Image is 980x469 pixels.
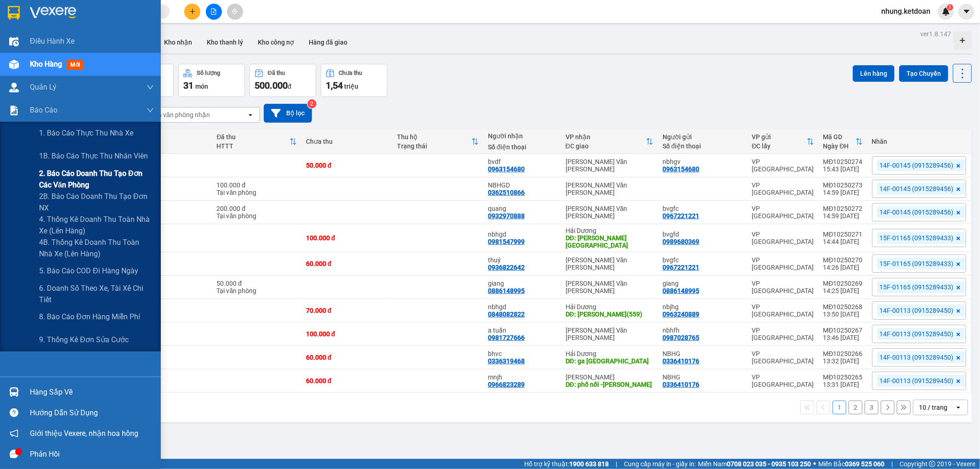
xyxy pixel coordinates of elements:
div: 0967221221 [663,212,699,220]
img: solution-icon [9,106,19,115]
div: Hải Dương [566,227,653,234]
div: Chưa thu [306,138,388,145]
div: MĐ10250268 [823,303,863,311]
div: Số điện thoại [488,143,556,151]
th: Toggle SortBy [819,130,867,154]
div: 0967221221 [663,264,699,271]
span: Điều hành xe [30,35,74,47]
span: 4B. Thống kê doanh thu toàn nhà xe (Lên hàng) [39,237,154,260]
span: notification [10,429,18,438]
div: 0963154680 [663,165,699,173]
span: món [195,83,208,90]
div: VP [GEOGRAPHIC_DATA] [752,280,814,294]
button: 3 [865,401,878,414]
button: Đã thu500.000đ [249,64,316,97]
button: Số lượng31món [178,64,245,97]
div: MĐ10250270 [823,256,863,264]
span: 14F-00113 (0915289450) [880,377,954,385]
div: xốp [131,260,208,267]
div: nbhfh [663,327,742,334]
span: plus [189,8,196,15]
span: | [616,459,617,469]
span: caret-down [963,7,971,16]
div: Tại văn phòng [216,287,296,294]
div: Hải Dương [566,350,653,357]
span: file-add [210,8,217,15]
span: 1,54 [326,80,343,91]
div: NBHG [663,373,742,381]
span: down [147,84,154,91]
span: question-circle [10,408,18,417]
div: túi kiện [131,162,208,169]
span: 31 [183,80,193,91]
div: 14:26 [DATE] [823,264,863,271]
span: Hỗ trợ kỹ thuật: [524,459,609,469]
span: Quản Lý [30,81,57,93]
span: triệu [344,83,358,90]
div: 15:43 [DATE] [823,165,863,173]
span: Miền Nam [698,459,811,469]
strong: 0369 525 060 [845,460,884,468]
div: 0981727666 [488,334,525,341]
span: 14F-00113 (0915289450) [880,330,954,338]
div: MĐ10250271 [823,231,863,238]
strong: 1900 633 818 [569,460,609,468]
div: VP [GEOGRAPHIC_DATA] [752,205,814,220]
div: [PERSON_NAME] Văn [PERSON_NAME] [566,181,653,196]
div: VP gửi [752,133,807,141]
div: ver 1.8.147 [920,29,951,39]
div: 13:32 [DATE] [823,357,863,365]
span: 14F-00145 (0915289456) [880,185,954,193]
div: nbhgd [488,231,556,238]
button: Bộ lọc [264,104,312,123]
img: icon-new-feature [942,7,950,16]
div: 0886148995 [488,287,525,294]
span: 4. Thống kê doanh thu toàn nhà xe (Lên hàng) [39,214,154,237]
button: Kho công nợ [250,31,301,53]
img: warehouse-icon [9,83,19,92]
div: sọt [131,354,208,361]
div: nbhgv [663,158,742,165]
svg: open [247,111,254,119]
div: NBHGD [488,181,556,189]
span: 15F-01165 (0915289433) [880,234,954,242]
div: Hàng sắp về [30,385,154,399]
span: 14F-00113 (0915289450) [880,306,954,315]
span: 1. Báo cáo thực thu nhà xe [39,127,133,139]
div: 13:46 [DATE] [823,334,863,341]
div: bvgfc [663,205,742,212]
button: plus [184,4,200,20]
div: 13:50 [DATE] [823,311,863,318]
div: VP nhận [566,133,646,141]
img: warehouse-icon [9,387,19,397]
span: 500.000 [255,80,288,91]
span: Kho hàng [30,60,62,68]
div: MĐ10250273 [823,181,863,189]
div: Đã thu [268,70,285,76]
div: Người gửi [663,133,742,141]
div: Ghi chú [131,142,208,150]
span: aim [232,8,238,15]
div: bhvc [488,350,556,357]
div: Trạng thái [397,142,471,150]
span: 1B. Báo cáo thực thu nhân viên [39,150,148,162]
div: 14:59 [DATE] [823,212,863,220]
div: Hải Dương [566,303,653,311]
button: Lên hàng [853,65,895,82]
div: [PERSON_NAME] Văn [PERSON_NAME] [566,256,653,271]
div: Phản hồi [30,447,154,461]
sup: 2 [307,99,317,108]
img: warehouse-icon [9,60,19,69]
div: giang [663,280,742,287]
span: message [10,450,18,458]
img: warehouse-icon [9,37,19,46]
div: VP [GEOGRAPHIC_DATA] [752,373,814,388]
button: Chưa thu1,54 triệu [321,64,387,97]
div: VP [GEOGRAPHIC_DATA] [752,158,814,173]
span: mới [67,60,84,70]
span: 15F-01165 (0915289433) [880,260,954,268]
div: Chưa thu [339,70,363,76]
div: giang [488,280,556,287]
span: ⚪️ [813,462,816,466]
span: 15F-01165 (0915289433) [880,283,954,291]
